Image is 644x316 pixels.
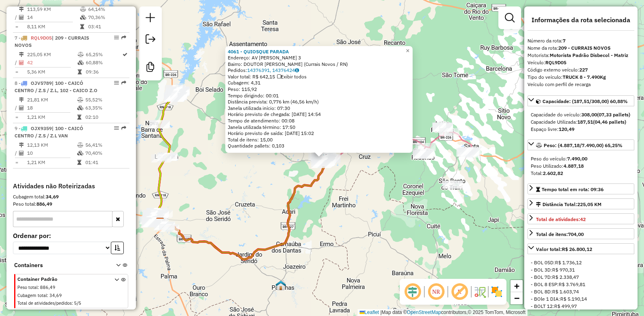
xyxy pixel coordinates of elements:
[88,13,126,21] td: 70,36%
[542,98,628,104] span: Capacidade: (187,51/308,00) 60,88%
[597,112,630,118] strong: (07,33 pallets)
[80,7,86,12] i: % de utilização do peso
[85,68,122,76] td: 09:36
[228,61,410,67] div: Bairro: DOUTOR [PERSON_NAME] (Currais Novos / RN)
[228,48,289,55] strong: 4061 - QUIOSQUE PARADA
[19,143,24,147] i: Distância Total
[563,38,566,44] strong: 7
[563,74,606,80] strong: TRUCK 8 - 7.490Kg
[142,59,159,77] a: Criar modelo
[19,105,24,110] i: Total de Atividades
[360,310,379,315] a: Leaflet
[277,74,307,80] span: Exibir todos
[380,310,381,315] span: |
[443,181,463,189] div: Atividade não roteirizada - EMPORIO DAS BEBIDAS
[527,74,634,81] div: Tipo do veículo:
[15,113,19,121] td: =
[15,23,19,31] td: =
[17,284,38,290] span: Peso total
[15,35,89,48] span: | 209 - CURRAIS NOVOS
[527,183,634,194] a: Tempo total em rota: 09:36
[527,213,634,224] a: Total de atividades:42
[544,142,623,148] span: Peso: (4.887,18/7.490,00) 65,25%
[426,282,446,301] span: Ocultar NR
[502,10,518,26] a: Exibir filtros
[552,289,579,295] span: R$ 1.603,74
[15,13,19,21] td: /
[27,96,77,104] td: 21,81 KM
[114,80,119,85] em: Opções
[531,162,631,170] div: Peso Utilizado:
[228,111,410,118] div: Horário previsto de chegada: [DATE] 14:54
[531,156,587,162] span: Peso do veículo:
[40,284,55,290] span: 886,49
[552,274,579,280] span: R$ 2.338,47
[406,47,409,54] span: ×
[567,156,587,162] strong: 7.490,00
[72,300,73,306] span: :
[85,113,126,121] td: 02:10
[85,149,126,157] td: 70,40%
[531,259,631,266] div: - BOL 05D:
[228,93,410,99] div: Tempo dirigindo: 00:01
[15,149,19,157] td: /
[19,60,24,65] i: Total de Atividades
[228,105,410,112] div: Janela utilizada início: 07:30
[318,154,329,164] img: P.A CURRAIS NOVOS
[77,151,83,156] i: % de utilização da cubagem
[581,112,597,118] strong: 308,00
[531,295,631,303] div: - BOle 1 DIA:
[358,309,527,316] div: Map data © contributors,© 2025 TomTom, Microsoft
[577,119,593,125] strong: 187,51
[85,104,126,112] td: 63,35%
[511,280,523,292] a: Zoom in
[27,158,77,166] td: 1,21 KM
[407,310,441,315] a: OpenStreetMap
[450,282,469,301] span: Exibir rótulo
[46,194,59,200] strong: 34,69
[403,46,413,56] a: Close popup
[559,281,585,287] span: R$ 3.769,81
[114,35,119,40] em: Opções
[31,35,52,41] span: RQL9D05
[531,118,631,126] div: Capacidade Utilizada:
[593,119,626,125] strong: (04,46 pallets)
[14,261,106,270] span: Containers
[228,48,410,150] div: Tempo de atendimento: 00:08
[527,139,634,150] a: Peso: (4.887,18/7.490,00) 65,25%
[577,201,602,207] span: 225,05 KM
[228,130,410,137] div: Horário previsto de saída: [DATE] 15:02
[27,13,80,21] td: 14
[568,231,584,237] strong: 704,00
[531,303,631,310] div: - BOLT 12:
[19,52,24,57] i: Distância Total
[77,97,83,102] i: % de utilização do peso
[15,125,83,139] span: 9 -
[580,216,586,222] strong: 42
[527,66,634,74] div: Código externo veículo:
[13,193,129,200] div: Cubagem total:
[27,149,77,157] td: 10
[27,68,77,76] td: 5,36 KM
[13,200,129,208] div: Peso total:
[511,292,523,304] a: Zoom out
[527,44,634,52] div: Nome da rota:
[121,80,126,85] em: Rota exportada
[560,296,587,302] span: R$ 5.190,14
[527,152,634,180] div: Peso: (4.887,18/7.490,00) 65,25%
[27,141,77,149] td: 12,13 KM
[77,160,81,165] i: Tempo total em rota
[27,51,77,59] td: 225,05 KM
[27,104,77,112] td: 18
[27,5,80,13] td: 113,59 KM
[17,276,105,283] span: Container Padrão
[38,284,39,290] span: :
[531,126,631,133] div: Espaço livre:
[88,23,126,31] td: 03:41
[228,86,410,93] div: Peso: 115,92
[13,231,129,240] label: Ordenar por:
[142,10,159,28] a: Nova sessão e pesquisa
[85,141,126,149] td: 56,41%
[228,124,410,131] div: Janela utilizada término: 17:50
[527,243,634,254] a: Valor total:R$ 26.800,12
